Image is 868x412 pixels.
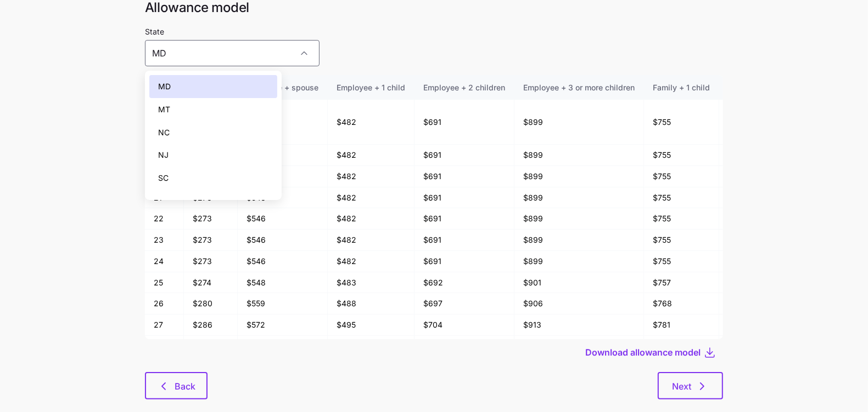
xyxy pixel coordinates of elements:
td: 27 [145,314,184,336]
td: $913 [514,314,644,336]
button: Back [145,372,208,399]
td: $899 [514,145,644,166]
td: $546 [238,100,328,145]
span: MD [158,81,171,93]
td: $273 [184,251,238,272]
td: $755 [644,145,719,166]
td: $964 [719,187,808,209]
td: 21 [145,187,184,209]
td: $966 [719,272,808,294]
td: $964 [719,100,808,145]
td: $488 [328,293,415,314]
td: $755 [644,187,719,209]
td: $273 [184,208,238,230]
span: Download allowance model [585,346,701,359]
input: Select a state [145,40,320,66]
td: $548 [238,272,328,294]
td: $297 [184,336,238,357]
td: $593 [238,336,328,357]
td: $755 [644,100,719,145]
td: $899 [514,230,644,251]
td: $755 [644,208,719,230]
td: $802 [644,336,719,357]
td: $755 [644,251,719,272]
td: 26 [145,293,184,314]
td: $691 [415,187,514,209]
td: 22 [145,208,184,230]
td: $757 [644,272,719,294]
td: $755 [644,166,719,187]
td: $273 [184,230,238,251]
button: Next [658,372,723,399]
span: Next [672,380,691,393]
td: $901 [514,272,644,294]
td: $482 [328,230,415,251]
td: $546 [238,187,328,209]
div: Family + 1 child [653,82,710,94]
div: Employee + 1 child [337,82,405,94]
td: $704 [415,314,514,336]
td: $964 [719,251,808,272]
td: $899 [514,251,644,272]
div: Employee + 3 or more children [523,82,635,94]
td: $1011 [719,336,808,357]
button: Download allowance model [585,346,703,359]
td: $274 [184,272,238,294]
td: $899 [514,187,644,209]
td: $714 [415,336,514,357]
span: Upgrade [4,13,32,21]
td: $691 [415,100,514,145]
td: $964 [719,230,808,251]
td: $755 [644,230,719,251]
td: $286 [184,314,238,336]
td: $546 [238,208,328,230]
td: $899 [514,166,644,187]
td: $964 [719,166,808,187]
td: $546 [238,166,328,187]
td: $964 [719,208,808,230]
span: NJ [158,149,169,161]
td: $482 [328,100,415,145]
td: $691 [415,166,514,187]
td: $482 [328,187,415,209]
td: $977 [719,293,808,314]
td: $482 [328,166,415,187]
td: $546 [238,251,328,272]
td: $781 [644,314,719,336]
td: 28 [145,336,184,357]
td: $964 [719,145,808,166]
td: $482 [328,208,415,230]
td: $506 [328,336,415,357]
td: $923 [514,336,644,357]
td: $768 [644,293,719,314]
span: MT [158,104,170,116]
div: Employee + spouse [247,82,318,94]
td: $483 [328,272,415,294]
span: NC [158,127,170,139]
td: $482 [328,145,415,166]
td: 23 [145,230,184,251]
td: $691 [415,230,514,251]
td: 25 [145,272,184,294]
label: State [145,26,164,38]
td: $691 [415,208,514,230]
td: $899 [514,208,644,230]
td: $280 [184,293,238,314]
td: $906 [514,293,644,314]
td: $990 [719,314,808,336]
td: $692 [415,272,514,294]
td: $495 [328,314,415,336]
td: $546 [238,145,328,166]
div: Employee + 2 children [423,82,505,94]
td: 24 [145,251,184,272]
td: $546 [238,230,328,251]
td: $572 [238,314,328,336]
span: SC [158,172,169,184]
td: $691 [415,145,514,166]
td: $559 [238,293,328,314]
td: $691 [415,251,514,272]
td: $697 [415,293,514,314]
span: Back [175,380,195,393]
td: $899 [514,100,644,145]
span: VA [158,195,169,207]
